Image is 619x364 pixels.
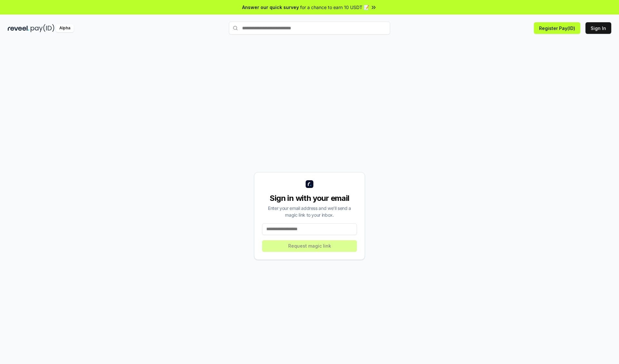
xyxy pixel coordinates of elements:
img: pay_id [31,24,54,32]
span: for a chance to earn 10 USDT 📝 [300,4,369,11]
div: Enter your email address and we’ll send a magic link to your inbox. [262,205,357,218]
button: Sign In [585,22,611,34]
div: Alpha [56,24,74,32]
div: Sign in with your email [262,193,357,203]
span: Answer our quick survey [242,4,299,11]
img: reveel_dark [8,24,29,32]
button: Register Pay(ID) [534,22,580,34]
img: logo_small [306,180,313,188]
